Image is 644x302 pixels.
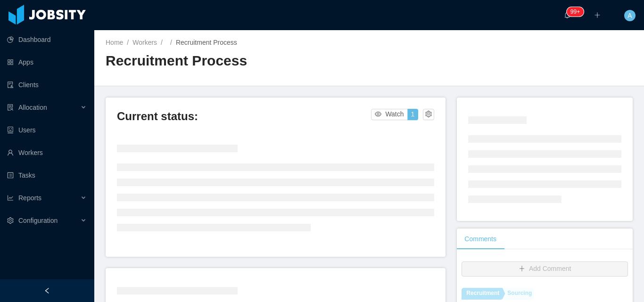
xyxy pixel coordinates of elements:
[18,104,47,111] span: Allocation
[7,104,14,111] i: icon: solution
[106,39,123,46] a: Home
[627,10,632,21] span: A
[7,143,87,162] a: icon: userWorkers
[407,109,419,120] button: 1
[7,166,87,185] a: icon: profileTasks
[127,39,129,46] span: /
[423,109,434,120] button: icon: setting
[564,12,570,18] i: icon: bell
[7,195,14,201] i: icon: line-chart
[18,194,41,202] span: Reports
[106,51,369,71] h2: Recruitment Process
[18,217,58,224] span: Configuration
[7,217,14,224] i: icon: setting
[462,261,628,277] button: icon: plusAdd Comment
[567,7,584,16] sup: 158
[161,39,163,46] span: /
[7,53,87,72] a: icon: appstoreApps
[594,12,601,18] i: icon: plus
[117,109,371,124] h3: Current status:
[457,229,504,250] div: Comments
[132,39,157,46] a: Workers
[371,109,407,120] button: icon: eyeWatch
[7,121,87,139] a: icon: robotUsers
[7,30,87,49] a: icon: pie-chartDashboard
[170,39,172,46] span: /
[7,75,87,94] a: icon: auditClients
[176,39,237,46] span: Recruitment Process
